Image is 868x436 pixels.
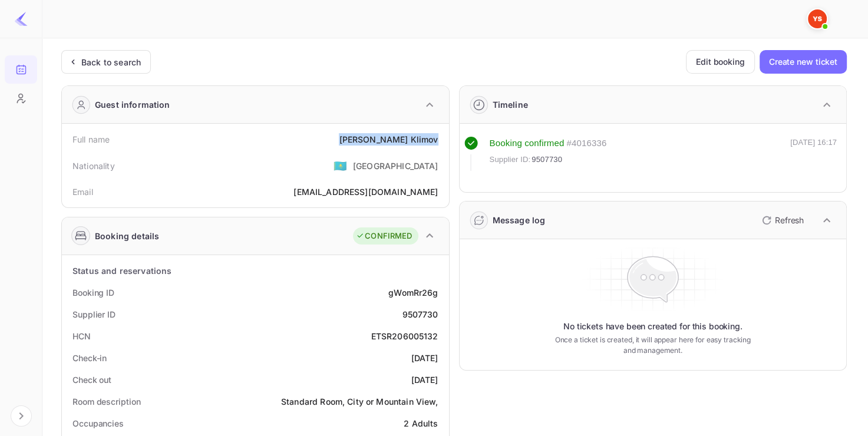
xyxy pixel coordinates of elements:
[334,155,347,176] span: United States
[95,98,170,111] div: Guest information
[72,417,124,430] div: Occupancies
[404,417,438,430] div: 2 Adults
[72,352,107,364] div: Check-in
[81,56,141,68] div: Back to search
[686,50,755,74] button: Edit booking
[411,352,438,364] div: [DATE]
[72,160,115,172] div: Nationality
[371,330,438,342] div: ETSR206005132
[808,9,827,28] img: Yandex Support
[5,84,37,111] a: Customers
[411,374,438,386] div: [DATE]
[339,133,438,146] div: [PERSON_NAME] Klimov
[72,186,93,198] div: Email
[402,308,438,321] div: 9507730
[549,335,757,356] p: Once a ticket is created, it will appear here for easy tracking and management.
[14,12,28,26] img: LiteAPI
[72,265,171,277] div: Status and reservations
[353,160,438,172] div: [GEOGRAPHIC_DATA]
[5,55,37,82] a: Bookings
[72,374,111,386] div: Check out
[95,230,159,242] div: Booking details
[72,133,110,146] div: Full name
[493,214,546,226] div: Message log
[72,395,140,408] div: Room description
[356,230,412,242] div: CONFIRMED
[563,321,742,332] p: No tickets have been created for this booking.
[72,330,91,342] div: HCN
[760,50,847,74] button: Create new ticket
[490,137,565,150] div: Booking confirmed
[490,154,531,166] span: Supplier ID:
[790,137,837,171] div: [DATE] 16:17
[72,286,114,299] div: Booking ID
[388,286,438,299] div: gWomRr26g
[532,154,562,166] span: 9507730
[493,98,528,111] div: Timeline
[755,211,808,230] button: Refresh
[566,137,606,150] div: # 4016336
[293,186,438,198] div: [EMAIL_ADDRESS][DOMAIN_NAME]
[11,405,32,427] button: Expand navigation
[72,308,115,321] div: Supplier ID
[281,395,438,408] div: Standard Room, City or Mountain View,
[775,214,804,226] p: Refresh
